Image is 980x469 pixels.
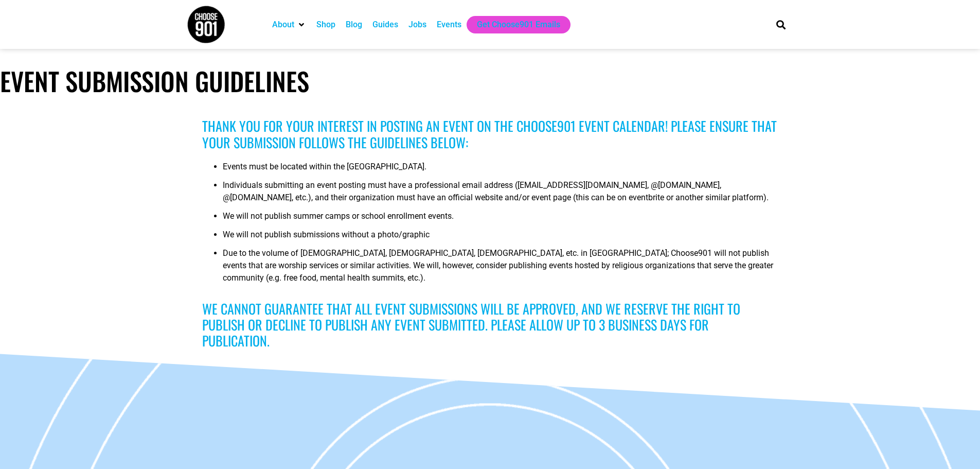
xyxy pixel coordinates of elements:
[477,19,560,31] a: Get Choose901 Emails
[408,19,426,31] a: Jobs
[223,210,778,229] li: We will not publish summer camps or school enrollment events.
[202,301,778,349] h3: We cannot guarantee that all event submissions will be approved, and we reserve the right to publ...
[772,16,789,33] div: Search
[272,19,294,31] a: About
[267,16,311,33] div: About
[267,16,759,33] nav: Main nav
[316,19,335,31] a: Shop
[346,19,362,31] a: Blog
[223,161,778,179] li: Events must be located within the [GEOGRAPHIC_DATA].
[437,19,461,31] a: Events
[223,229,778,247] li: We will not publish submissions without a photo/graphic
[223,179,778,210] li: Individuals submitting an event posting must have a professional email address ([EMAIL_ADDRESS][D...
[202,118,778,150] h3: Thank you for your interest in posting an event on the Choose901 event calendar! Please ensure th...
[372,19,398,31] a: Guides
[223,247,778,290] li: Due to the volume of [DEMOGRAPHIC_DATA], [DEMOGRAPHIC_DATA], [DEMOGRAPHIC_DATA], etc. in [GEOGRAP...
